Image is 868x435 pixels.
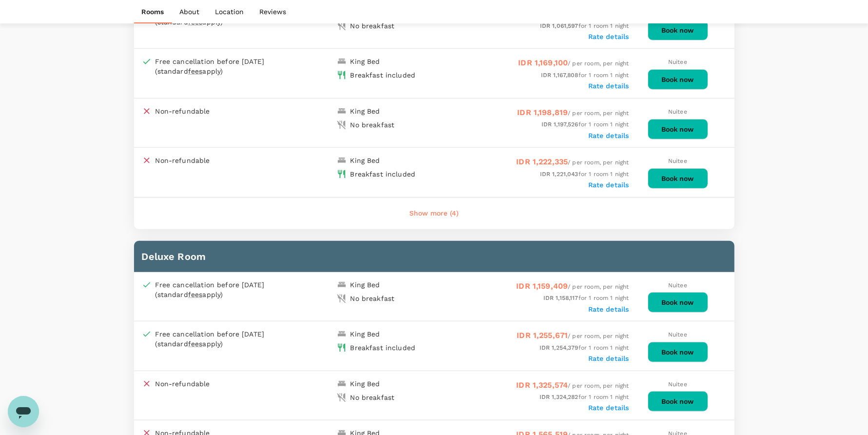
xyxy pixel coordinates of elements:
div: Breakfast included [350,169,416,179]
button: Book now [648,391,708,412]
div: No breakfast [350,120,395,130]
span: for 1 room 1 night [540,22,629,29]
span: Nuitee [668,59,687,65]
p: Location [215,7,244,17]
div: King Bed [350,379,380,389]
p: Reviews [260,7,287,17]
div: King Bed [350,280,380,290]
p: Rooms [142,7,164,17]
span: IDR 1,159,409 [516,281,568,291]
span: for 1 room 1 night [540,394,629,400]
div: No breakfast [350,294,395,303]
img: king-bed-icon [337,280,347,290]
span: fees [188,67,203,75]
span: IDR 1,198,819 [517,108,568,117]
span: IDR 1,222,335 [516,157,568,166]
span: IDR 1,061,597 [540,22,579,29]
div: Free cancellation before [DATE] (standard apply) [155,280,287,299]
span: / per room, per night [517,110,629,117]
label: Rate details [588,404,629,412]
iframe: Button to launch messaging window [8,396,39,427]
span: Nuitee [668,282,687,289]
span: fees [188,340,203,348]
div: Free cancellation before [DATE] (standard apply) [155,329,287,349]
button: Book now [648,342,708,362]
span: fees [188,291,203,298]
button: Book now [648,292,708,313]
p: Non-refundable [155,106,210,116]
span: / per room, per night [518,60,629,67]
span: IDR 1,254,379 [540,344,579,351]
span: for 1 room 1 night [541,121,629,128]
div: Breakfast included [350,343,416,353]
span: Nuitee [668,331,687,338]
div: King Bed [350,106,380,116]
div: Free cancellation before [DATE] (standard apply) [155,57,287,76]
span: IDR 1,221,043 [540,171,579,178]
label: Rate details [588,82,629,90]
button: Book now [648,119,708,139]
div: No breakfast [350,393,395,402]
img: king-bed-icon [337,156,347,165]
div: King Bed [350,329,380,339]
img: king-bed-icon [337,329,347,339]
span: IDR 1,324,282 [540,394,579,400]
p: Non-refundable [155,156,210,165]
span: IDR 1,158,117 [543,295,579,301]
div: No breakfast [350,21,395,31]
label: Rate details [588,355,629,362]
span: for 1 room 1 night [540,344,629,351]
span: for 1 room 1 night [543,295,629,301]
span: IDR 1,197,526 [541,121,579,128]
label: Rate details [588,305,629,313]
span: fees [188,18,203,26]
span: Nuitee [668,158,687,164]
label: Rate details [588,132,629,139]
span: for 1 room 1 night [541,72,629,79]
div: Breakfast included [350,70,416,80]
span: IDR 1,169,100 [518,58,568,67]
span: for 1 room 1 night [540,171,629,178]
span: IDR 1,167,808 [541,72,579,79]
label: Rate details [588,33,629,40]
img: king-bed-icon [337,379,347,389]
div: King Bed [350,156,380,165]
p: Non-refundable [155,379,210,389]
span: Nuitee [668,381,687,388]
span: / per room, per night [516,283,629,290]
button: Book now [648,20,708,40]
button: Book now [648,69,708,90]
span: / per room, per night [517,333,629,339]
img: king-bed-icon [337,106,347,116]
span: / per room, per night [516,159,629,166]
h6: Deluxe Room [142,249,727,264]
p: About [180,7,200,17]
img: king-bed-icon [337,57,347,66]
button: Book now [648,168,708,189]
span: IDR 1,255,671 [517,331,568,340]
div: King Bed [350,57,380,66]
span: Nuitee [668,108,687,115]
span: / per room, per night [516,382,629,389]
span: IDR 1,325,574 [516,380,568,390]
label: Rate details [588,181,629,189]
button: Show more (4) [396,202,472,225]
